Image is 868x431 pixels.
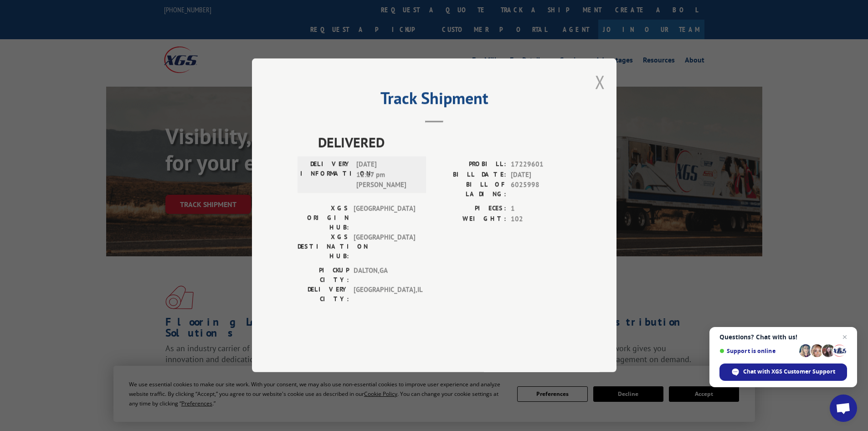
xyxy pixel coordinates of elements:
[743,368,835,376] span: Chat with XGS Customer Support
[511,160,571,170] span: 17229601
[298,233,349,261] label: XGS DESTINATION HUB:
[511,170,571,180] span: [DATE]
[719,348,796,354] span: Support is online
[354,285,415,304] span: [GEOGRAPHIC_DATA] , IL
[300,160,352,191] label: DELIVERY INFORMATION:
[511,204,571,214] span: 1
[434,214,506,224] label: WEIGHT:
[298,204,349,233] label: XGS ORIGIN HUB:
[511,180,571,199] span: 6025998
[719,333,847,341] span: Questions? Chat with us!
[434,160,506,170] label: PROBILL:
[839,332,850,343] span: Close chat
[354,266,415,285] span: DALTON , GA
[595,70,605,94] button: Close modal
[434,204,506,214] label: PIECES:
[434,170,506,180] label: BILL DATE:
[298,285,349,304] label: DELIVERY CITY:
[298,92,571,109] h2: Track Shipment
[356,160,418,191] span: [DATE] 12:17 pm [PERSON_NAME]
[318,132,571,153] span: DELIVERED
[354,233,415,261] span: [GEOGRAPHIC_DATA]
[719,363,847,381] div: Chat with XGS Customer Support
[354,204,415,233] span: [GEOGRAPHIC_DATA]
[511,214,571,224] span: 102
[830,395,857,422] div: Open chat
[434,180,506,199] label: BILL OF LADING:
[298,266,349,285] label: PICKUP CITY:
